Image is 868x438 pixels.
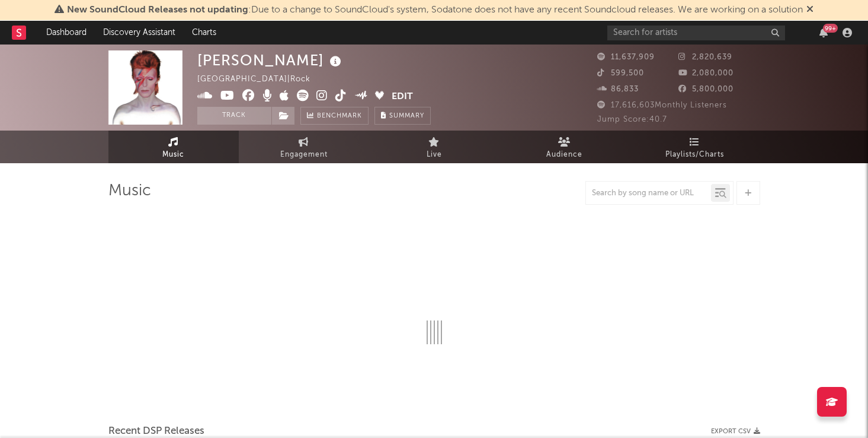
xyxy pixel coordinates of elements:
a: Dashboard [38,21,95,45]
button: Edit [392,90,413,104]
button: 99+ [819,28,828,37]
span: Live [427,148,442,162]
a: Charts [184,21,225,45]
span: : Due to a change to SoundCloud's system, Sodatone does not have any recent Soundcloud releases. ... [67,5,803,15]
span: Audience [546,148,582,162]
div: 99 + [823,24,838,33]
a: Music [108,131,239,163]
div: [GEOGRAPHIC_DATA] | Rock [197,72,324,87]
span: 86,833 [597,85,639,93]
span: Dismiss [806,5,813,15]
span: 2,820,639 [678,53,732,61]
span: Music [162,148,184,162]
span: 2,080,000 [678,69,734,77]
span: Engagement [280,148,328,162]
span: Summary [389,113,424,119]
button: Summary [374,107,431,125]
div: [PERSON_NAME] [197,50,344,70]
a: Engagement [239,131,369,163]
button: Export CSV [711,428,760,435]
span: 11,637,909 [597,53,655,61]
span: 5,800,000 [678,85,734,93]
input: Search by song name or URL [586,189,711,198]
a: Playlists/Charts [630,131,760,163]
span: Benchmark [317,109,362,123]
span: Jump Score: 40.7 [597,116,667,123]
span: New SoundCloud Releases not updating [67,5,248,15]
a: Live [369,131,499,163]
a: Benchmark [300,107,369,125]
span: Playlists/Charts [665,148,724,162]
a: Discovery Assistant [95,21,184,45]
button: Track [197,107,271,125]
span: 17,616,603 Monthly Listeners [597,101,727,109]
input: Search for artists [607,26,785,40]
a: Audience [499,131,630,163]
span: 599,500 [597,69,644,77]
